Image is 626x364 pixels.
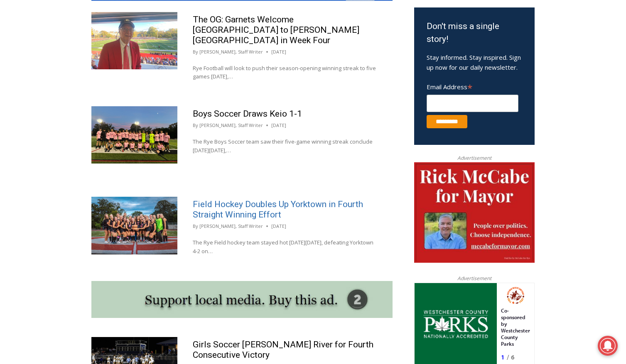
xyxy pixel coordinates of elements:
[193,48,198,56] span: By
[193,64,377,81] p: Rye Football will look to push their season-opening winning streak to five games [DATE],…
[87,24,116,68] div: Co-sponsored by Westchester County Parks
[193,238,377,256] p: The Rye Field hockey team stayed hot [DATE][DATE], defeating Yorktown 4-2 on…
[7,83,106,103] h4: [PERSON_NAME] Read Sanctuary Fall Fest: [DATE]
[97,70,101,78] div: 6
[193,109,302,119] a: Boys Soccer Draws Keio 1-1
[87,70,91,78] div: 1
[427,20,522,46] h3: Don't miss a single story!
[193,122,198,129] span: By
[0,83,120,103] a: [PERSON_NAME] Read Sanctuary Fall Fest: [DATE]
[193,222,198,230] span: By
[427,52,522,72] p: Stay informed. Stay inspired. Sign up now for our daily newsletter.
[210,0,393,81] div: "At the 10am stand-up meeting, each intern gets a chance to take [PERSON_NAME] and the other inte...
[271,222,286,230] time: [DATE]
[271,48,286,56] time: [DATE]
[193,199,363,220] a: Field Hockey Doubles Up Yorktown in Fourth Straight Winning Effort
[91,281,393,318] img: support local media, buy this ad
[427,78,518,93] label: Email Address
[449,274,500,282] span: Advertisement
[0,0,83,83] img: s_800_29ca6ca9-f6cc-433c-a631-14f6620ca39b.jpeg
[91,12,177,69] img: (PHOTO: The voice of Rye Garnet Football and Old Garnet Steve Feeney in the Nugent Stadium press ...
[193,15,359,45] a: The OG: Garnets Welcome [GEOGRAPHIC_DATA] to [PERSON_NAME][GEOGRAPHIC_DATA] in Week Four
[217,83,385,101] span: Intern @ [DOMAIN_NAME]
[93,70,95,78] div: /
[199,223,263,229] a: [PERSON_NAME], Staff Writer
[200,81,403,103] a: Intern @ [DOMAIN_NAME]
[199,49,263,55] a: [PERSON_NAME], Staff Writer
[91,106,177,164] img: (PHOTO: The Rye Boys Soccer team from their match agains Keio Academy on September 30, 2025. Cred...
[193,137,377,155] p: The Rye Boys Soccer team saw their five-game winning streak conclude [DATE][DATE],…
[449,154,500,162] span: Advertisement
[193,340,373,360] a: Girls Soccer [PERSON_NAME] River for Fourth Consecutive Victory
[271,122,286,129] time: [DATE]
[91,197,177,254] img: (PHOTO: The 2025 Rye Field Hockey team. Credit: Maureen Tsuchida.)
[199,122,263,128] a: [PERSON_NAME], Staff Writer
[414,162,535,263] img: McCabe for Mayor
